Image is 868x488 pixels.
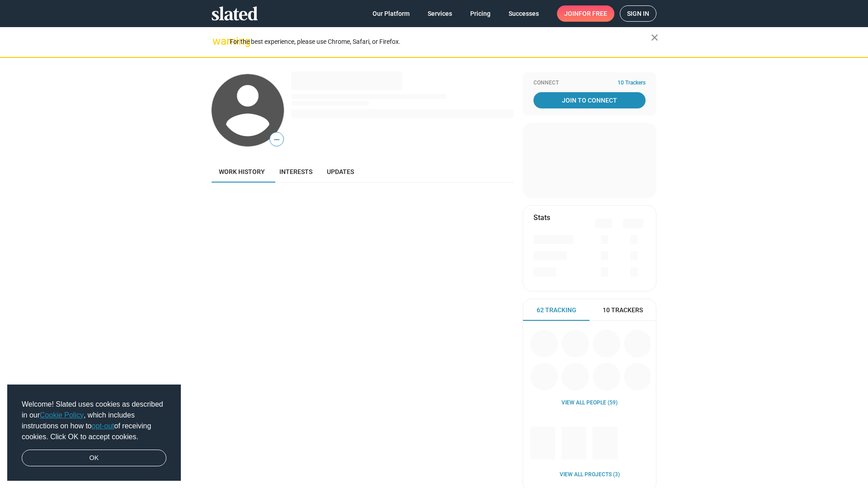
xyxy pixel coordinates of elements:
span: Interests [279,168,312,175]
span: for free [579,5,607,22]
div: cookieconsent [7,385,181,481]
a: Sign in [620,5,656,22]
span: Our Platform [373,5,410,22]
span: Sign in [627,6,649,21]
a: Services [420,5,459,22]
span: 10 Trackers [603,306,643,314]
span: Work history [219,168,265,175]
div: For the best experience, please use Chrome, Safari, or Firefox. [230,36,651,48]
a: Joinfor free [557,5,614,22]
span: Welcome! Slated uses cookies as described in our , which includes instructions on how to of recei... [22,399,166,442]
a: Our Platform [365,5,417,22]
a: Interests [272,161,320,183]
a: opt-out [92,422,114,430]
mat-card-title: Stats [533,213,550,222]
span: Services [428,5,452,22]
a: Successes [501,5,546,22]
mat-icon: close [649,32,660,43]
span: Updates [327,168,354,175]
span: Join [564,5,607,22]
mat-icon: warning [212,36,223,47]
span: — [270,134,283,145]
span: 62 Tracking [537,306,576,314]
span: Pricing [470,5,491,22]
a: Cookie Policy [40,411,84,419]
a: Pricing [463,5,498,22]
a: View all Projects (3) [560,471,620,479]
a: View all People (59) [561,399,618,407]
a: dismiss cookie message [22,450,166,467]
span: Join To Connect [535,92,644,108]
span: Successes [509,5,539,22]
a: Join To Connect [533,92,646,108]
div: Connect [533,80,646,87]
a: Updates [320,161,361,183]
span: 10 Trackers [618,80,646,87]
a: Work history [212,161,272,183]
